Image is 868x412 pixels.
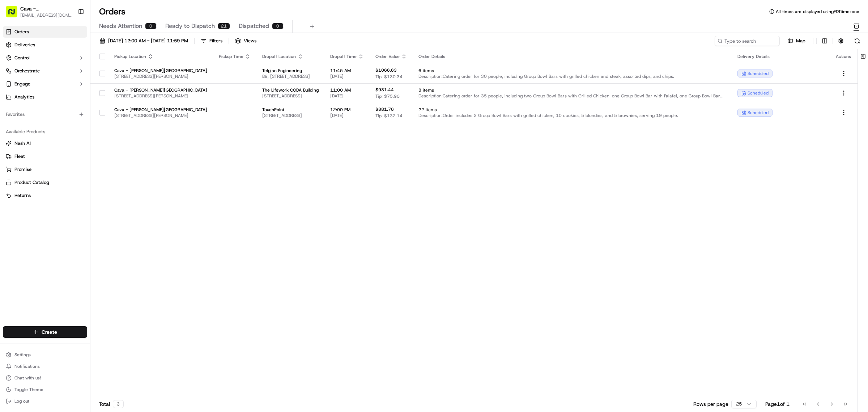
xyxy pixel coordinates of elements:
div: Pickup Location [114,54,207,59]
div: Available Products [3,126,87,138]
button: See all [112,93,132,101]
span: Chat with us! [14,375,41,381]
span: Needs Attention [99,22,142,30]
span: Views [244,38,256,44]
span: API Documentation [68,162,116,169]
img: 1736555255976-a54dd68f-1ca7-489b-9aae-adbdc363a1c4 [14,132,20,138]
h1: Orders [99,6,125,17]
input: Got a question? Start typing here... [19,47,130,54]
span: • [60,112,63,118]
img: 1736555255976-a54dd68f-1ca7-489b-9aae-adbdc363a1c4 [7,69,20,82]
span: Cava - [PERSON_NAME][GEOGRAPHIC_DATA] [114,107,207,113]
span: Tip: $130.34 [375,74,403,80]
div: 📗 [7,163,13,168]
img: 5e9a9d7314ff4150bce227a61376b483.jpg [15,69,28,82]
span: B9, [STREET_ADDRESS] [262,73,319,79]
button: Settings [3,350,87,360]
span: [DATE] [64,112,79,118]
span: $881.76 [375,106,394,112]
a: 💻API Documentation [58,159,119,172]
span: [DATE] [330,113,364,118]
span: 22 items [418,107,726,113]
span: Knowledge Base [14,162,55,169]
span: Tip: $132.14 [375,113,403,119]
span: scheduled [748,110,769,115]
div: Past conversations [7,94,48,100]
span: scheduled [748,90,769,96]
div: Order Details [418,54,726,59]
div: Pickup Time [219,54,251,59]
span: [STREET_ADDRESS][PERSON_NAME] [114,73,207,79]
div: Delivery Details [737,54,824,59]
span: Deliveries [14,42,35,48]
span: Create [42,328,57,336]
span: [DATE] [330,93,364,99]
span: 12:00 PM [330,107,364,113]
button: Create [3,326,87,338]
span: Description: Catering order for 35 people, including two Group Bowl Bars with Grilled Chicken, on... [418,93,726,99]
span: Product Catalog [14,179,49,186]
div: 0 [272,23,284,29]
button: Orchestrate [3,65,87,77]
div: Page 1 of 1 [765,400,790,408]
button: Start new chat [123,71,132,80]
span: Orchestrate [14,68,40,74]
span: Description: Order includes 2 Group Bowl Bars with grilled chicken, 10 cookies, 5 blondies, and 5... [418,113,726,118]
div: Actions [836,54,852,59]
button: [DATE] 12:00 AM - [DATE] 11:59 PM [96,36,191,46]
button: Log out [3,396,87,406]
input: Type to search [715,36,780,46]
button: Cava - [PERSON_NAME][GEOGRAPHIC_DATA][EMAIL_ADDRESS][DOMAIN_NAME] [3,3,75,20]
span: [PERSON_NAME] [22,112,59,118]
button: Control [3,52,87,64]
button: [EMAIL_ADDRESS][DOMAIN_NAME] [20,12,72,18]
span: Tip: $75.90 [375,93,400,99]
div: Dropoff Time [330,54,364,59]
span: [DATE] [64,132,79,138]
span: Toggle Theme [14,387,43,392]
span: Ready to Dispatch [165,22,215,30]
span: Telgian Engineering [262,68,319,73]
span: • [60,132,63,138]
span: [DATE] 12:00 AM - [DATE] 11:59 PM [108,38,188,44]
img: Nash [7,7,22,22]
button: Engage [3,78,87,90]
button: Notifications [3,361,87,371]
button: Cava - [PERSON_NAME][GEOGRAPHIC_DATA] [20,5,72,12]
div: Filters [209,38,222,44]
div: We're available if you need us! [33,76,99,82]
span: Control [14,55,30,61]
p: Welcome 👋 [7,29,132,41]
span: [STREET_ADDRESS][PERSON_NAME] [114,93,207,99]
div: Start new chat [33,69,119,76]
p: Rows per page [693,400,728,408]
a: Nash AI [6,140,84,147]
div: 💻 [61,163,67,168]
a: 📗Knowledge Base [4,159,58,172]
button: Product Catalog [3,177,87,188]
span: 8 items [418,87,726,93]
a: Fleet [6,153,84,160]
span: Notifications [14,363,40,369]
button: Fleet [3,151,87,162]
span: Cava - [PERSON_NAME][GEOGRAPHIC_DATA] [114,68,207,73]
span: $1066.63 [375,67,397,73]
span: The Lifework CODA Building [262,87,319,93]
button: Map [783,37,810,45]
span: Promise [14,166,31,173]
button: Chat with us! [3,373,87,383]
button: Views [232,36,260,46]
span: 6 items [418,68,726,73]
span: Log out [14,398,29,404]
span: [STREET_ADDRESS] [262,113,319,118]
span: Fleet [14,153,25,160]
button: Refresh [852,36,862,46]
span: [PERSON_NAME] [22,132,59,138]
span: Engage [14,81,30,87]
span: Analytics [14,94,34,100]
button: Promise [3,164,87,175]
span: Settings [14,352,31,358]
div: 3 [113,400,124,408]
